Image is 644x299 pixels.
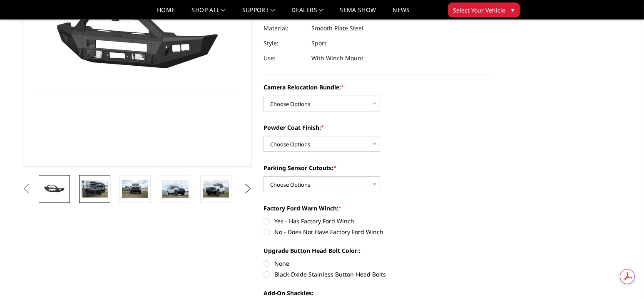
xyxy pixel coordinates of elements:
label: Yes - Has Factory Ford Winch [264,217,493,225]
img: 2023-2025 Ford F250-350-A2 Series-Sport Front Bumper (winch mount) [82,180,108,198]
label: Black Oxide Stainless Button-Head Bolts [264,270,493,279]
label: Parking Sensor Cutouts: [264,163,493,172]
a: Dealers [292,7,323,19]
a: shop all [192,7,226,19]
dd: Smooth Plate Steel [311,21,363,36]
span: ▾ [512,5,515,14]
img: 2023-2025 Ford F250-350-A2 Series-Sport Front Bumper (winch mount) [203,180,229,198]
label: Camera Relocation Bundle: [264,83,493,91]
a: Home [157,7,175,19]
a: SEMA Show [340,7,376,19]
dt: Use: [264,51,305,66]
label: Factory Ford Warn Winch: [264,204,493,213]
img: 2023-2025 Ford F250-350-A2 Series-Sport Front Bumper (winch mount) [162,180,189,198]
label: None [264,259,493,268]
span: Select Your Vehicle [453,6,506,15]
label: Upgrade Button Head Bolt Color:: [264,246,493,255]
dt: Material: [264,21,305,36]
dd: With Winch Mount [311,51,363,66]
button: Select Your Vehicle [448,2,520,17]
iframe: Chat Widget [602,259,644,299]
label: Add-On Shackles: [264,289,493,297]
img: 2023-2025 Ford F250-350-A2 Series-Sport Front Bumper (winch mount) [122,180,148,198]
dt: Style: [264,36,305,51]
label: Powder Coat Finish: [264,123,493,132]
button: Next [241,183,254,195]
button: Previous [20,183,33,195]
dd: Sport [311,36,326,51]
label: No - Does Not Have Factory Ford Winch [264,227,493,236]
a: Support [242,7,275,19]
a: News [393,7,410,19]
